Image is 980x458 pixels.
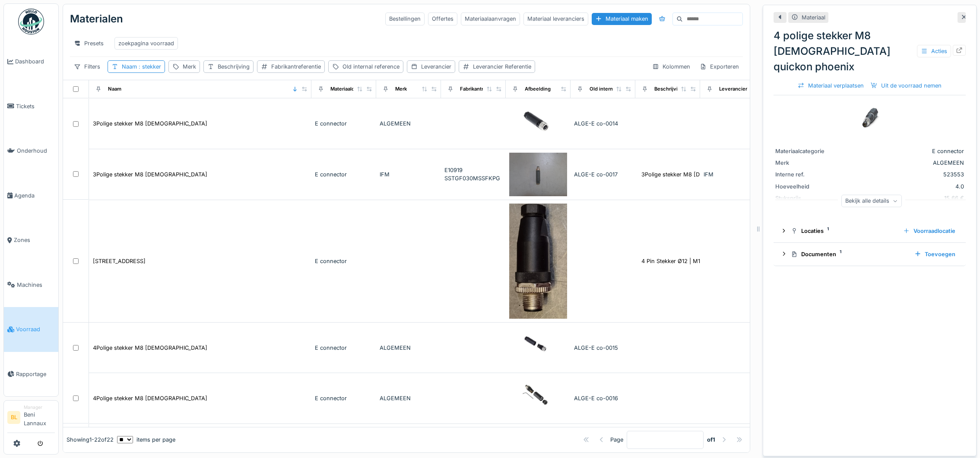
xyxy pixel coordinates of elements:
div: E connector [315,170,373,179]
img: 4 polige stekker M8 male quickon phoenix [848,97,891,140]
div: Beschrijving [654,86,684,93]
div: zoekpagina voorraad [118,39,174,47]
span: Tickets [16,102,55,110]
span: Onderhoud [17,147,55,155]
div: Showing 1 - 22 of 22 [67,436,114,444]
div: 3Polige stekker M8 [DEMOGRAPHIC_DATA] [93,119,207,128]
div: ALGEMEEN [380,344,438,352]
div: Leverancier [719,86,747,93]
div: ALGE-E co-0015 [574,344,632,352]
span: : stekker [137,63,161,70]
div: Page [610,436,623,444]
img: 4 Pin Stekker Ø12 [509,204,567,319]
img: 3Polige stekker M8 Female [509,102,567,146]
div: E connector [315,257,373,265]
div: Locaties [791,227,896,235]
div: Materiaalcategorie [775,147,840,155]
div: Hoeveelheid [775,182,840,191]
div: 4Polige stekker M8 [DEMOGRAPHIC_DATA] [93,394,207,402]
div: Offertes [428,13,457,25]
a: Zones [4,218,58,263]
div: Materiaal verplaatsen [794,80,867,91]
div: Materiaal leveranciers [523,13,588,25]
div: 3Polige stekker M8 [DEMOGRAPHIC_DATA] [93,170,207,179]
div: Naam [108,86,121,93]
img: Badge_color-CXgf-gQk.svg [18,9,44,35]
span: Voorraad [16,325,55,333]
div: items per page [117,436,175,444]
div: Filters [70,60,104,73]
div: Materiaalaanvragen [461,13,520,25]
div: E connector [844,147,964,155]
div: 4 Pin Stekker Ø12 | M12 Sensorstekker | Connector [641,257,776,265]
a: Tickets [4,84,58,129]
div: Acties [917,45,951,57]
span: IFM [704,171,714,178]
li: BL [7,411,20,424]
div: Materiaalcategorie [330,86,374,93]
div: Leverancier [421,63,451,71]
div: Merk [775,159,840,167]
div: ALGE-E co-0014 [574,119,632,128]
div: 3Polige stekker M8 [DEMOGRAPHIC_DATA] E10919 [641,170,776,179]
div: Fabrikantreferentie [271,63,321,71]
div: Leverancier Referentie [473,63,531,71]
summary: Locaties1Voorraadlocatie [777,223,962,239]
div: Exporteren [696,60,743,73]
div: Documenten [791,250,907,258]
div: E connector [315,344,373,352]
div: Beschrijving [218,63,250,71]
div: Voorraadlocatie [900,225,959,237]
img: 3Polige stekker M8 Male [509,153,567,196]
span: Agenda [14,191,55,200]
div: Old internal reference [590,86,641,93]
div: ALGEMEEN [380,394,438,402]
div: E connector [315,119,373,128]
div: Naam [122,63,161,71]
div: ALGEMEEN [380,119,438,128]
div: Fabrikantreferentie [460,86,505,93]
li: Beni Lannaux [24,404,55,431]
div: Materiaal maken [592,13,652,25]
div: Old internal reference [343,63,400,71]
a: BL ManagerBeni Lannaux [7,404,55,433]
div: Presets [70,37,108,50]
strong: of 1 [707,436,715,444]
div: [STREET_ADDRESS] [93,257,146,265]
div: ALGE-E co-0016 [574,394,632,402]
span: Dashboard [15,57,55,66]
div: Merk [183,63,196,71]
div: 4.0 [844,182,964,191]
div: E connector [315,394,373,402]
div: 4 polige stekker M8 [DEMOGRAPHIC_DATA] quickon phoenix [774,28,966,75]
div: Uit de voorraad nemen [867,80,945,91]
div: Interne ref. [775,170,840,179]
div: Merk [395,86,407,93]
div: Toevoegen [911,248,959,260]
div: ALGEMEEN [844,159,964,167]
div: Afbeelding [525,86,551,93]
span: Machines [17,281,55,289]
div: E10919 SSTGF030MSSFKPG [444,166,502,182]
a: Onderhoud [4,129,58,173]
div: Materiaal [802,13,825,22]
div: ALGE-E co-0017 [574,170,632,179]
span: Rapportage [16,370,55,378]
img: 4Polige stekker M8 Male [509,376,567,420]
a: Voorraad [4,307,58,352]
div: 523553 [844,170,964,179]
div: 4Polige stekker M8 [DEMOGRAPHIC_DATA] [93,344,207,352]
div: Bekijk alle details [841,194,902,207]
img: 4Polige stekker M8 Female [509,326,567,370]
a: Dashboard [4,39,58,84]
div: Bestellingen [385,13,425,25]
div: Kolommen [648,60,694,73]
summary: Documenten1Toevoegen [777,246,962,262]
div: Manager [24,404,55,411]
a: Agenda [4,173,58,218]
div: IFM [380,170,438,179]
div: Materialen [70,8,123,30]
a: Machines [4,263,58,307]
a: Rapportage [4,352,58,397]
span: Zones [14,236,55,244]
